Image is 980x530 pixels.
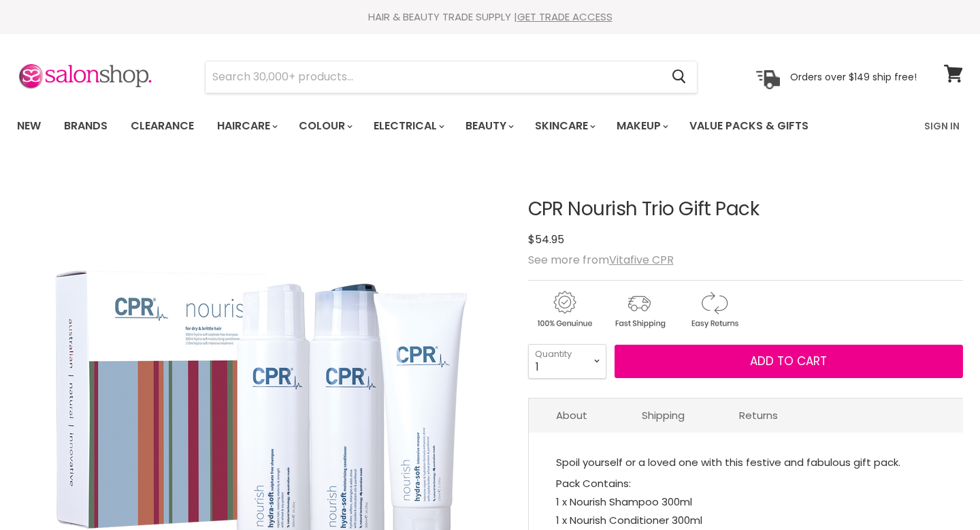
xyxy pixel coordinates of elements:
[790,70,917,82] p: Orders over $149 ship free!
[205,61,698,93] form: Product
[615,345,963,379] button: Add to cart
[54,112,118,140] a: Brands
[606,112,676,140] a: Makeup
[455,112,522,140] a: Beauty
[750,353,827,369] span: Add to cart
[528,232,564,247] span: $54.95
[529,399,615,432] a: About
[7,106,868,146] ul: Main menu
[528,199,963,220] h1: CPR Nourish Trio Gift Pack
[363,112,453,140] a: Electrical
[603,289,675,330] img: shipping.gif
[712,399,805,432] a: Returns
[7,112,51,140] a: New
[206,61,661,93] input: Search
[120,112,204,140] a: Clearance
[556,453,936,474] p: Spoil yourself or a loved one with this festive and fabulous gift pack.
[528,252,674,268] span: See more from
[678,289,750,330] img: returns.gif
[661,61,697,93] button: Search
[916,112,968,140] a: Sign In
[289,112,361,140] a: Colour
[525,112,604,140] a: Skincare
[528,344,606,378] select: Quantity
[679,112,819,140] a: Value Packs & Gifts
[517,10,612,24] a: GET TRADE ACCESS
[528,289,600,330] img: genuine.gif
[609,252,674,268] a: Vitafive CPR
[615,399,712,432] a: Shipping
[207,112,286,140] a: Haircare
